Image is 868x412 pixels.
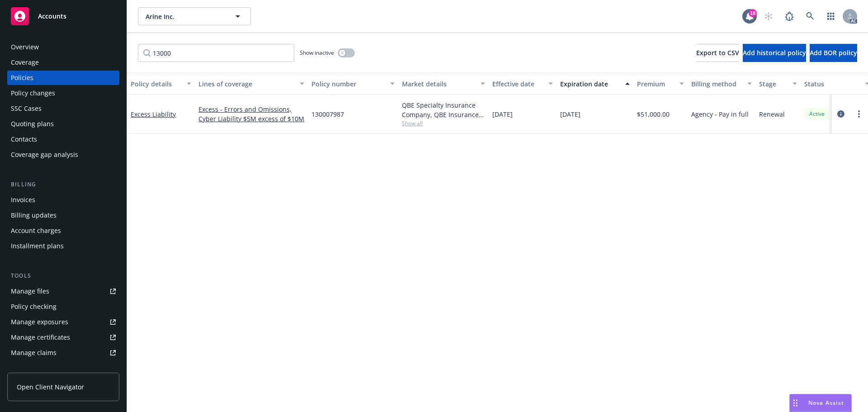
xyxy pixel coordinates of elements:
[11,330,70,345] div: Manage certificates
[7,299,119,314] a: Policy checking
[780,7,798,25] a: Report a Bug
[560,79,620,89] div: Expiration date
[7,4,119,29] a: Accounts
[308,73,398,95] button: Policy number
[759,7,778,25] a: Start snowing
[789,394,852,412] button: Nova Assist
[7,284,119,298] a: Manage files
[11,117,54,131] div: Quoting plans
[633,73,688,95] button: Premium
[688,73,755,95] button: Billing method
[311,109,344,119] span: 130007987
[11,223,61,238] div: Account charges
[808,110,826,118] span: Active
[801,7,819,25] a: Search
[7,55,119,70] a: Coverage
[7,315,119,329] a: Manage exposures
[11,55,39,70] div: Coverage
[402,119,485,127] span: Show all
[11,193,35,207] div: Invoices
[195,73,308,95] button: Lines of coverage
[637,79,674,89] div: Premium
[808,399,844,407] span: Nova Assist
[810,48,857,57] span: Add BOR policy
[300,49,334,57] span: Show inactive
[7,223,119,238] a: Account charges
[7,132,119,147] a: Contacts
[696,44,739,62] button: Export to CSV
[11,101,42,116] div: SSC Cases
[11,208,57,223] div: Billing updates
[560,109,580,119] span: [DATE]
[198,104,304,123] a: Excess - Errors and Omissions, Cyber Liability $5M excess of $10M
[7,239,119,253] a: Installment plans
[492,79,543,89] div: Effective date
[691,109,749,119] span: Agency - Pay in full
[822,7,840,25] a: Switch app
[138,44,294,62] input: Filter by keyword...
[854,109,864,119] a: more
[402,100,485,119] div: QBE Specialty Insurance Company, QBE Insurance Group
[7,346,119,360] a: Manage claims
[7,40,119,54] a: Overview
[11,361,53,375] div: Manage BORs
[311,79,385,89] div: Policy number
[7,361,119,375] a: Manage BORs
[804,79,859,89] div: Status
[11,40,39,54] div: Overview
[17,382,84,392] span: Open Client Navigator
[138,7,251,25] button: Arine Inc.
[131,110,176,118] a: Excess Liability
[7,271,119,280] div: Tools
[11,132,37,147] div: Contacts
[402,79,475,89] div: Market details
[743,48,806,57] span: Add historical policy
[198,79,294,89] div: Lines of coverage
[7,208,119,223] a: Billing updates
[691,79,742,89] div: Billing method
[810,44,857,62] button: Add BOR policy
[637,109,670,119] span: $51,000.00
[11,346,57,360] div: Manage claims
[11,284,49,298] div: Manage files
[7,86,119,100] a: Policy changes
[743,44,806,62] button: Add historical policy
[755,73,801,95] button: Stage
[131,79,181,89] div: Policy details
[11,239,64,253] div: Installment plans
[398,73,489,95] button: Market details
[7,193,119,207] a: Invoices
[7,71,119,85] a: Policies
[11,71,33,85] div: Policies
[7,101,119,116] a: SSC Cases
[38,13,66,20] span: Accounts
[127,73,195,95] button: Policy details
[759,109,785,119] span: Renewal
[489,73,557,95] button: Effective date
[7,147,119,162] a: Coverage gap analysis
[749,8,757,16] div: 18
[492,109,513,119] span: [DATE]
[7,117,119,131] a: Quoting plans
[11,315,68,329] div: Manage exposures
[759,79,787,89] div: Stage
[11,299,57,314] div: Policy checking
[11,86,55,100] div: Policy changes
[11,147,78,162] div: Coverage gap analysis
[696,48,739,57] span: Export to CSV
[7,180,119,189] div: Billing
[557,73,633,95] button: Expiration date
[7,330,119,345] a: Manage certificates
[790,394,801,412] div: Drag to move
[146,12,224,21] span: Arine Inc.
[835,109,846,119] a: circleInformation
